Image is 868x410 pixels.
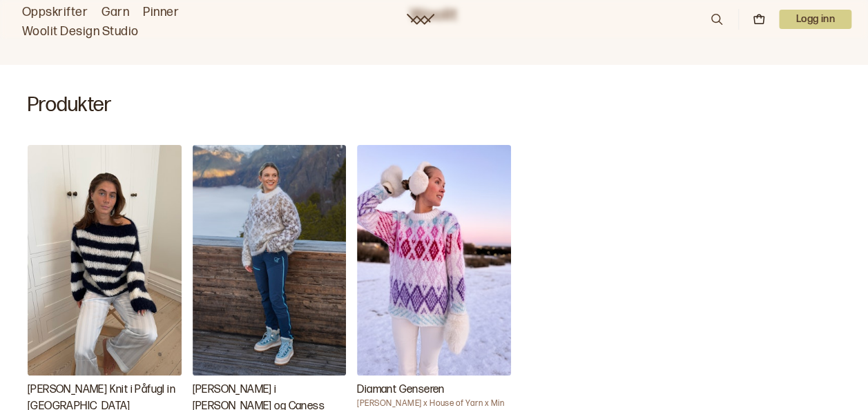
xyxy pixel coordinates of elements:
p: Logg inn [779,10,851,29]
a: Pinner [143,3,179,22]
a: Woolit [407,14,434,25]
a: Woolit Design Studio [22,22,139,41]
a: Oppskrifter [22,3,88,22]
a: Garn [102,3,129,22]
img: Ingrid Raadim x House of Yarn x Min MoteDiamant Genseren [357,145,511,375]
img: Design by SiAnna Olympia Knit i Påfugl in Paris [28,145,182,375]
h3: Diamant Genseren [357,382,511,398]
button: User dropdown [779,10,851,29]
img: Hrönn JónsdóttirCarly Genser i Myk Påfugl og Caness [193,145,347,375]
